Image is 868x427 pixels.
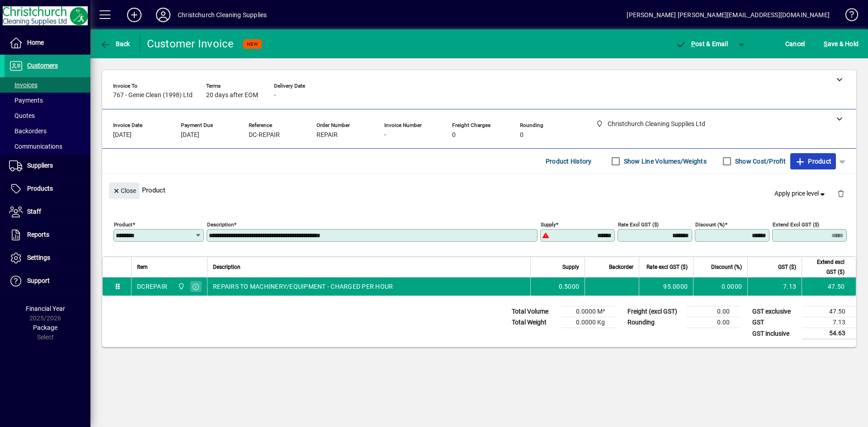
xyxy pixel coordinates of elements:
[5,224,90,246] a: Reports
[316,131,338,139] span: REPAIR
[109,183,140,199] button: Close
[33,324,57,331] span: Package
[711,262,742,272] span: Discount (%)
[137,262,148,272] span: Item
[5,32,90,54] a: Home
[691,40,695,47] span: P
[686,306,741,317] td: 0.00
[541,221,556,228] mat-label: Supply
[5,247,90,269] a: Settings
[778,262,796,272] span: GST ($)
[9,143,62,150] span: Communications
[830,183,852,204] button: Delete
[181,131,199,139] span: [DATE]
[27,231,49,238] span: Reports
[790,153,836,169] button: Product
[747,277,802,296] td: 7.13
[147,37,234,51] div: Customer Invoice
[5,201,90,223] a: Staff
[9,112,35,119] span: Quotes
[773,221,819,228] mat-label: Extend excl GST ($)
[9,97,43,104] span: Payments
[102,174,856,206] div: Product
[27,254,50,261] span: Settings
[27,162,53,169] span: Suppliers
[114,221,132,228] mat-label: Product
[507,317,561,328] td: Total Weight
[686,317,741,328] td: 0.00
[795,154,831,169] span: Product
[9,81,38,89] span: Invoices
[802,306,856,317] td: 47.50
[546,154,592,169] span: Product History
[623,306,686,317] td: Freight (excl GST)
[27,62,58,69] span: Customers
[90,36,140,52] app-page-header-button: Back
[98,36,132,52] button: Back
[5,77,90,93] a: Invoices
[783,36,807,52] button: Cancel
[542,153,595,169] button: Product History
[562,262,579,272] span: Supply
[671,36,732,52] button: Post & Email
[785,37,805,51] span: Cancel
[824,37,859,51] span: ave & Hold
[561,317,616,328] td: 0.0000 Kg
[618,221,659,228] mat-label: Rate excl GST ($)
[5,108,90,123] a: Quotes
[695,221,725,228] mat-label: Discount (%)
[149,7,178,23] button: Profile
[839,2,857,31] a: Knowledge Base
[206,92,258,99] span: 20 days after EOM
[113,183,136,198] span: Close
[802,328,856,339] td: 54.63
[693,277,747,296] td: 0.0000
[107,186,142,194] app-page-header-button: Close
[520,131,524,139] span: 0
[137,282,167,291] div: DCREPAIR
[807,257,844,277] span: Extend excl GST ($)
[646,262,688,272] span: Rate excl GST ($)
[5,270,90,292] a: Support
[622,157,707,166] label: Show Line Volumes/Weights
[5,155,90,177] a: Suppliers
[507,306,561,317] td: Total Volume
[802,277,856,296] td: 47.50
[824,40,827,47] span: S
[213,262,241,272] span: Description
[830,189,852,197] app-page-header-button: Delete
[100,40,130,47] span: Back
[748,306,802,317] td: GST exclusive
[213,282,393,291] span: REPAIRS TO MACHINERY/EQUIPMENT - CHARGED PER HOUR
[774,189,827,198] span: Apply price level
[452,131,456,139] span: 0
[561,306,616,317] td: 0.0000 M³
[559,282,580,291] span: 0.5000
[771,186,830,202] button: Apply price level
[249,131,280,139] span: DC-REPAIR
[120,7,149,23] button: Add
[27,185,53,192] span: Products
[623,317,686,328] td: Rounding
[113,131,132,139] span: [DATE]
[178,8,267,22] div: Christchurch Cleaning Supplies
[748,328,802,339] td: GST inclusive
[5,123,90,139] a: Backorders
[5,178,90,200] a: Products
[5,93,90,108] a: Payments
[802,317,856,328] td: 7.13
[175,282,186,291] span: Christchurch Cleaning Supplies Ltd
[645,282,688,291] div: 95.0000
[9,127,47,135] span: Backorders
[384,131,386,139] span: -
[733,157,786,166] label: Show Cost/Profit
[821,36,861,52] button: Save & Hold
[748,317,802,328] td: GST
[5,139,90,154] a: Communications
[26,305,65,312] span: Financial Year
[247,41,258,47] span: NEW
[27,277,50,284] span: Support
[627,8,830,22] div: [PERSON_NAME] [PERSON_NAME][EMAIL_ADDRESS][DOMAIN_NAME]
[27,208,41,215] span: Staff
[675,40,728,47] span: ost & Email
